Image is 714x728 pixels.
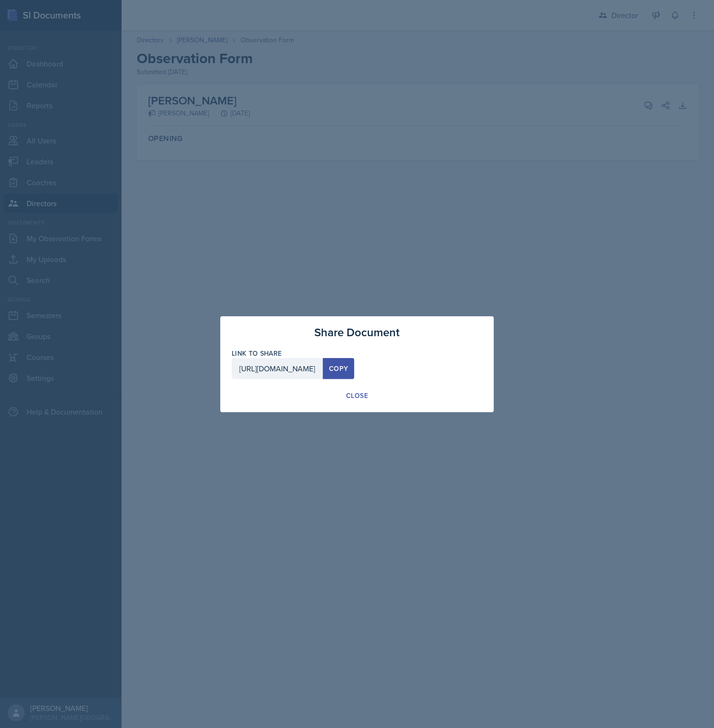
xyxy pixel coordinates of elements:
button: Copy [323,358,354,379]
h3: Share Document [314,324,400,341]
div: [URL][DOMAIN_NAME] [232,358,323,379]
label: Link to share [232,349,482,358]
div: Copy [329,365,348,372]
button: Close [338,387,376,405]
div: Close [346,391,368,400]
